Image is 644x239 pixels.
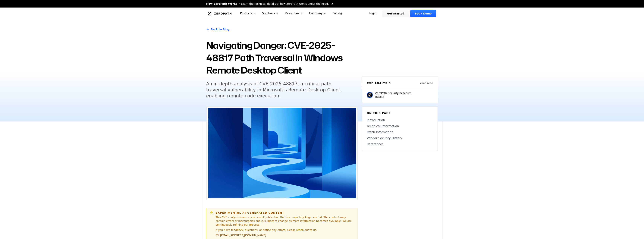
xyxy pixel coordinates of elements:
p: 7 min read [420,81,433,85]
span: Learn the technical details of how ZeroPath works under the hood. [241,2,329,6]
button: Products [237,8,259,19]
button: Solutions [259,8,282,19]
h6: On this page [367,111,433,115]
a: References [367,142,433,146]
a: Login [364,10,381,17]
img: Navigating Danger: CVE-2025-48817 Path Traversal in Windows Remote Desktop Client [208,108,356,198]
a: How ZeroPath WorksLearn the technical details of how ZeroPath works under the hood. [206,2,333,6]
a: Patch Information [367,130,433,134]
a: Book Demo [410,10,436,17]
p: If you have feedback, questions, or notice any errors, please reach out to us. [216,228,354,232]
button: Resources [282,8,306,19]
h6: Experimental AI-Generated Content [216,211,354,215]
p: ZeroPath Security Research [375,91,412,95]
nav: Global [202,8,442,19]
h5: An in-depth analysis of CVE-2025-48817, a critical path traversal vulnerability in Microsoft's Re... [206,81,351,99]
a: [EMAIL_ADDRESS][DOMAIN_NAME] [216,233,266,237]
a: Back to Blog [206,24,229,35]
a: Vendor Security History [367,136,433,140]
img: ZeroPath Security Research [367,92,373,98]
a: Pricing [329,8,345,19]
span: How ZeroPath Works [206,2,237,6]
button: Company [306,8,329,19]
a: Technical Information [367,124,433,128]
a: Get Started [382,10,409,17]
h6: CVE Analysis [367,81,391,85]
p: This CVE analysis is an experimental publication that is completely AI-generated. The content may... [216,215,354,227]
a: Introduction [367,118,433,122]
p: [DATE] [375,95,412,99]
h1: Navigating Danger: CVE-2025-48817 Path Traversal in Windows Remote Desktop Client [206,39,358,76]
